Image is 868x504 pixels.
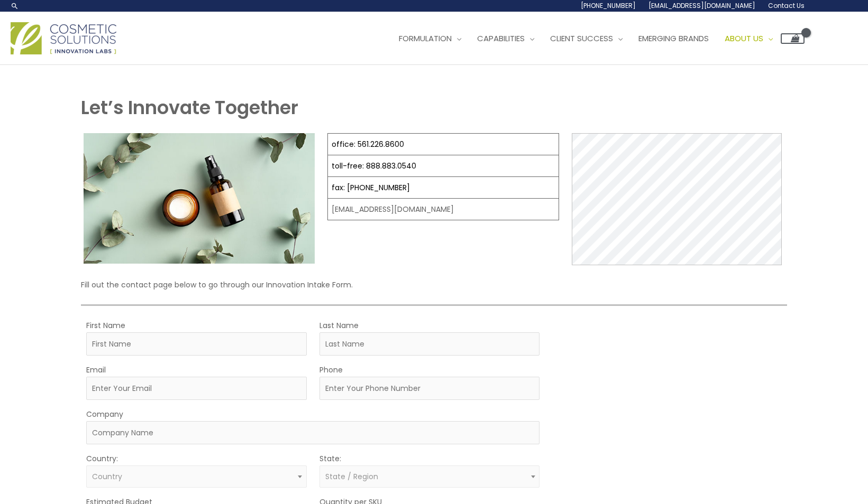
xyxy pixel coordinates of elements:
[581,1,636,10] span: [PHONE_NUMBER]
[550,33,613,44] span: Client Success
[328,199,559,220] td: [EMAIL_ADDRESS][DOMAIN_NAME]
[86,407,123,421] label: Company
[542,23,631,54] a: Client Success
[319,363,343,377] label: Phone
[332,182,410,193] a: fax: [PHONE_NUMBER]
[469,23,542,54] a: Capabilities
[92,471,122,482] span: Country
[383,23,805,54] nav: Site Navigation
[86,377,307,400] input: Enter Your Email
[319,319,359,332] label: Last Name
[717,23,781,54] a: About Us
[11,22,116,54] img: Cosmetic Solutions Logo
[391,23,469,54] a: Formulation
[319,452,341,465] label: State:
[86,319,125,332] label: First Name
[332,161,416,171] a: toll-free: 888.883.0540
[81,278,788,292] p: Fill out the contact page below to go through our Innovation Intake Form.
[81,95,298,120] strong: Let’s Innovate Together
[325,471,378,482] span: State / Region
[319,377,540,400] input: Enter Your Phone Number
[648,1,755,10] span: [EMAIL_ADDRESS][DOMAIN_NAME]
[477,33,525,44] span: Capabilities
[86,421,540,444] input: Company Name
[631,23,717,54] a: Emerging Brands
[86,332,307,356] input: First Name
[399,33,452,44] span: Formulation
[768,1,805,10] span: Contact Us
[11,2,19,10] a: Search icon link
[781,33,805,44] a: View Shopping Cart, empty
[86,363,106,377] label: Email
[638,33,709,44] span: Emerging Brands
[84,133,315,263] img: Contact page image for private label skincare manufacturer Cosmetic solutions shows a skin care b...
[319,332,540,356] input: Last Name
[725,33,763,44] span: About Us
[86,452,118,465] label: Country:
[332,139,404,150] a: office: 561.226.8600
